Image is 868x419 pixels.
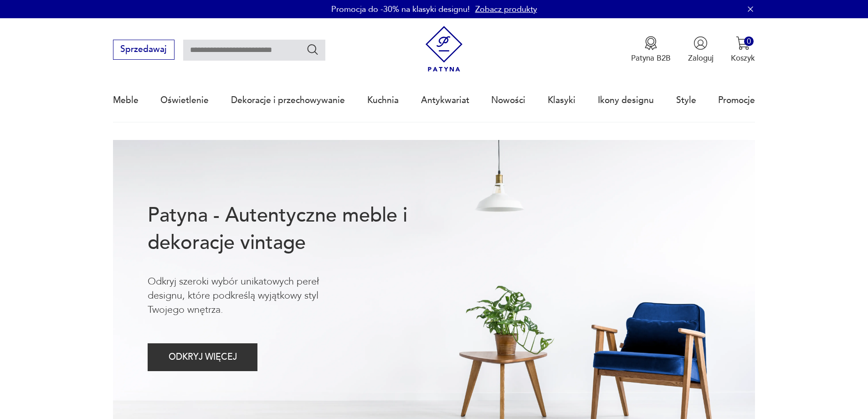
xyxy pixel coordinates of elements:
[331,4,470,15] p: Promocja do -30% na klasyki designu!
[644,36,658,50] img: Ikona medalu
[491,79,525,121] a: Nowości
[421,79,469,121] a: Antykwariat
[148,343,257,371] button: ODKRYJ WIĘCEJ
[693,36,708,50] img: Ikonka użytkownika
[631,36,671,63] button: Patyna B2B
[676,79,696,121] a: Style
[148,202,443,257] h1: Patyna - Autentyczne meble i dekoracje vintage
[718,79,755,121] a: Promocje
[148,274,355,317] p: Odkryj szeroki wybór unikatowych pereł designu, które podkreślą wyjątkowy styl Twojego wnętrza.
[367,79,399,121] a: Kuchnia
[688,53,714,63] p: Zaloguj
[475,4,537,15] a: Zobacz produkty
[731,36,755,63] button: 0Koszyk
[631,36,671,63] a: Ikona medaluPatyna B2B
[306,43,319,56] button: Szukaj
[231,79,345,121] a: Dekoracje i przechowywanie
[113,47,175,54] a: Sprzedawaj
[688,36,714,63] button: Zaloguj
[113,79,139,121] a: Meble
[421,26,467,72] img: Patyna - sklep z meblami i dekoracjami vintage
[598,79,654,121] a: Ikony designu
[548,79,575,121] a: Klasyki
[736,36,750,50] img: Ikona koszyka
[148,354,257,362] a: ODKRYJ WIĘCEJ
[160,79,209,121] a: Oświetlenie
[631,53,671,63] p: Patyna B2B
[113,40,175,60] button: Sprzedawaj
[744,36,754,46] div: 0
[731,53,755,63] p: Koszyk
